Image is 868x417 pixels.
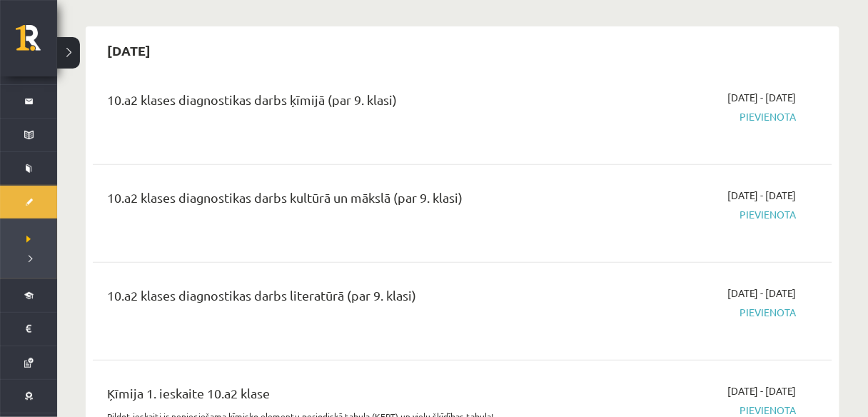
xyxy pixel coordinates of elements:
span: Pievienota [581,109,797,124]
h2: [DATE] [93,34,165,67]
span: Pievienota [581,207,797,222]
span: [DATE] - [DATE] [728,188,797,203]
span: Pievienota [581,305,797,320]
span: [DATE] - [DATE] [728,90,797,105]
div: 10.a2 klases diagnostikas darbs kultūrā un mākslā (par 9. klasi) [107,188,560,214]
div: Ķīmija 1. ieskaite 10.a2 klase [107,383,560,410]
div: 10.a2 klases diagnostikas darbs ķīmijā (par 9. klasi) [107,90,560,116]
div: 10.a2 klases diagnostikas darbs literatūrā (par 9. klasi) [107,286,560,312]
a: Rīgas 1. Tālmācības vidusskola [16,25,57,61]
span: [DATE] - [DATE] [728,383,797,398]
span: [DATE] - [DATE] [728,286,797,301]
